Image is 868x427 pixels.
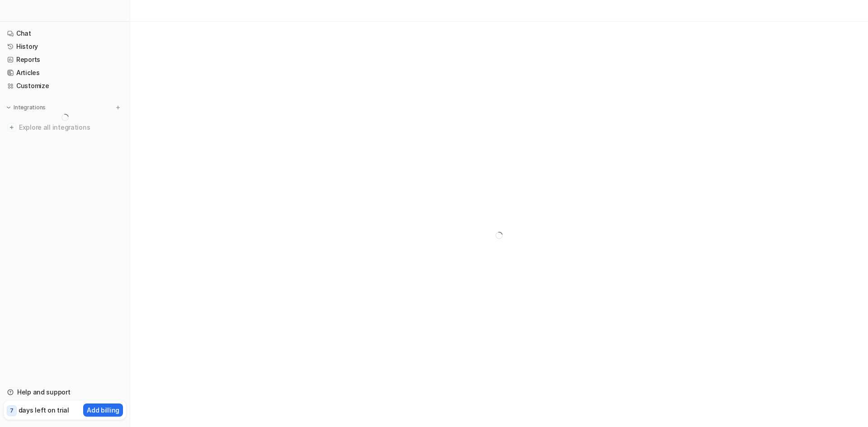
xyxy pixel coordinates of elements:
[4,40,126,53] a: History
[19,405,69,415] p: days left on trial
[7,123,16,132] img: explore all integrations
[19,120,123,135] span: Explore all integrations
[4,80,126,92] a: Customize
[4,386,126,399] a: Help and support
[4,53,126,66] a: Reports
[115,104,121,111] img: menu_add.svg
[5,104,12,111] img: expand menu
[10,407,14,415] p: 7
[83,404,123,417] button: Add billing
[4,121,126,134] a: Explore all integrations
[4,27,126,40] a: Chat
[4,103,48,112] button: Integrations
[87,405,119,415] p: Add billing
[14,104,46,111] p: Integrations
[4,66,126,79] a: Articles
